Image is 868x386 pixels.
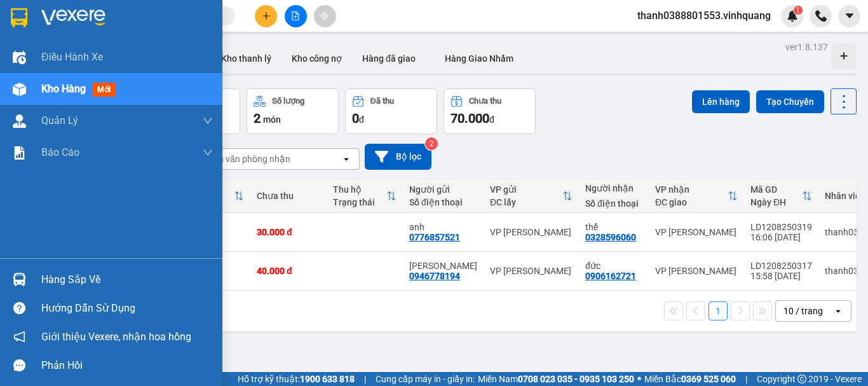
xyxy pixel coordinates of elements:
div: Hàng sắp về [41,270,213,289]
img: phone-icon [815,10,827,22]
img: warehouse-icon [13,51,26,64]
th: Toggle SortBy [744,179,818,213]
span: | [364,372,366,386]
button: caret-down [838,5,860,27]
div: Chưa thu [469,97,501,106]
span: Kho hàng [41,83,86,95]
span: Hỗ trợ kỹ thuật: [238,372,355,386]
button: Kho thanh lý [211,43,281,74]
span: 70.000 [451,111,489,126]
span: 2 [254,111,261,126]
div: Phản hồi [41,356,213,375]
div: VP [PERSON_NAME] [490,227,573,237]
div: 0906162721 [585,271,636,281]
img: solution-icon [13,146,26,160]
div: 0776857521 [409,232,460,242]
div: LD1208250317 [750,261,812,271]
th: Toggle SortBy [484,179,579,213]
strong: 0369 525 060 [681,374,736,384]
div: Số điện thoại [409,197,477,207]
span: đ [359,114,364,125]
span: ⚪️ [637,376,641,382]
button: Đã thu0đ [345,88,437,134]
div: VP [PERSON_NAME] [490,266,573,276]
span: mới [92,83,116,97]
div: ĐC lấy [490,197,562,207]
div: Chưa thu [257,191,320,201]
span: message [13,359,25,371]
button: Số lượng2món [247,88,339,134]
svg: open [341,154,351,164]
div: Số lượng [272,97,304,106]
sup: 2 [425,137,438,150]
img: warehouse-icon [13,83,26,96]
div: 30.000 đ [257,227,320,237]
sup: 1 [794,6,803,15]
button: aim [314,5,336,27]
div: đức [585,261,642,271]
span: plus [262,11,271,20]
button: 1 [709,301,728,321]
div: Người nhận [585,183,642,193]
img: warehouse-icon [13,273,26,286]
span: thanh0388801553.vinhquang [627,8,781,24]
span: | [745,372,747,386]
span: Cung cấp máy in - giấy in: [376,372,475,386]
button: file-add [285,5,307,27]
div: 16:06 [DATE] [750,232,812,242]
span: file-add [291,11,300,20]
div: VP [PERSON_NAME] [655,227,738,237]
span: Quản Lý [41,113,78,128]
button: Hàng đã giao [352,43,426,74]
span: notification [13,331,25,343]
span: 0 [352,111,359,126]
div: Đã thu [370,97,394,106]
img: logo-vxr [11,8,27,27]
div: thể [585,222,642,232]
div: LD1208250319 [750,222,812,232]
div: Tạo kho hàng mới [831,43,857,69]
th: Toggle SortBy [649,179,744,213]
span: Hàng Giao Nhầm [445,53,513,64]
div: ver 1.8.137 [785,40,828,54]
svg: open [833,306,843,316]
button: Kho công nợ [281,43,352,74]
span: caret-down [844,10,855,22]
span: 1 [796,6,800,15]
div: Ngày ĐH [750,197,802,207]
div: Chọn văn phòng nhận [203,153,290,165]
img: warehouse-icon [13,114,26,128]
div: 15:58 [DATE] [750,271,812,281]
button: Tạo Chuyến [756,90,824,113]
th: Toggle SortBy [327,179,403,213]
span: Báo cáo [41,144,79,160]
span: aim [320,11,329,20]
div: 10 / trang [783,305,823,317]
button: Lên hàng [692,90,750,113]
span: Miền Bắc [644,372,736,386]
div: Người gửi [409,184,477,195]
div: Mã GD [750,184,802,195]
span: copyright [797,375,806,383]
div: VP nhận [655,184,728,195]
span: down [203,148,213,158]
div: ĐC giao [655,197,728,207]
span: món [263,114,281,125]
span: question-circle [13,302,25,314]
button: Chưa thu70.000đ [444,88,536,134]
span: Điều hành xe [41,49,103,65]
div: Số điện thoại [585,198,642,209]
div: 0328596060 [585,232,636,242]
img: icon-new-feature [787,10,798,22]
div: Trạng thái [333,197,386,207]
strong: 0708 023 035 - 0935 103 250 [518,374,634,384]
span: down [203,116,213,126]
div: Thu hộ [333,184,386,195]
strong: 1900 633 818 [300,374,355,384]
div: lâm anh [409,261,477,271]
span: Giới thiệu Vexere, nhận hoa hồng [41,329,191,345]
div: 0946778194 [409,271,460,281]
div: anh [409,222,477,232]
span: đ [489,114,494,125]
div: 40.000 đ [257,266,320,276]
